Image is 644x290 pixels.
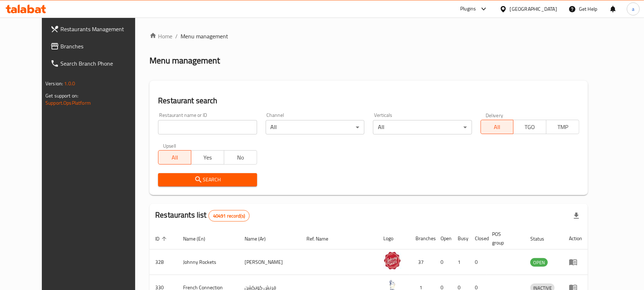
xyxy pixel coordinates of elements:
[60,42,144,51] span: Branches
[452,249,469,275] td: 1
[155,210,250,222] h2: Restaurants list
[563,228,588,249] th: Action
[149,32,172,41] a: Home
[549,122,576,132] span: TMP
[158,95,579,106] h2: Restaurant search
[227,152,254,163] span: No
[45,79,63,88] span: Version:
[45,91,78,100] span: Get support on:
[435,249,452,275] td: 0
[460,5,476,13] div: Plugins
[163,143,176,148] label: Upsell
[486,113,503,118] label: Delivery
[435,228,452,249] th: Open
[239,249,301,275] td: [PERSON_NAME]
[245,234,275,243] span: Name (Ar)
[452,228,469,249] th: Busy
[45,98,91,108] a: Support.OpsPlatform
[410,228,435,249] th: Branches
[161,152,188,163] span: All
[149,32,588,41] nav: breadcrumb
[569,258,582,266] div: Menu
[158,173,257,186] button: Search
[155,234,169,243] span: ID
[224,150,257,165] button: No
[209,213,249,219] span: 40491 record(s)
[45,38,149,55] a: Branches
[530,258,548,267] span: OPEN
[175,32,178,41] li: /
[60,59,144,68] span: Search Branch Phone
[149,249,177,275] td: 328
[164,175,251,184] span: Search
[492,230,516,247] span: POS group
[307,234,338,243] span: Ref. Name
[632,5,634,13] span: a
[194,152,221,163] span: Yes
[181,32,228,41] span: Menu management
[266,120,364,134] div: All
[158,120,257,134] input: Search for restaurant name or ID..
[510,5,557,13] div: [GEOGRAPHIC_DATA]
[177,249,239,275] td: Johnny Rockets
[158,150,191,165] button: All
[60,25,144,33] span: Restaurants Management
[513,120,546,134] button: TGO
[208,210,250,222] div: Total records count
[530,234,554,243] span: Status
[378,228,410,249] th: Logo
[568,207,585,224] div: Export file
[183,234,215,243] span: Name (En)
[191,150,224,165] button: Yes
[481,120,514,134] button: All
[469,249,486,275] td: 0
[469,228,486,249] th: Closed
[149,55,220,66] h2: Menu management
[45,55,149,72] a: Search Branch Phone
[45,20,149,38] a: Restaurants Management
[373,120,472,134] div: All
[484,122,511,132] span: All
[410,249,435,275] td: 37
[516,122,544,132] span: TGO
[64,79,75,88] span: 1.0.0
[383,252,401,270] img: Johnny Rockets
[546,120,579,134] button: TMP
